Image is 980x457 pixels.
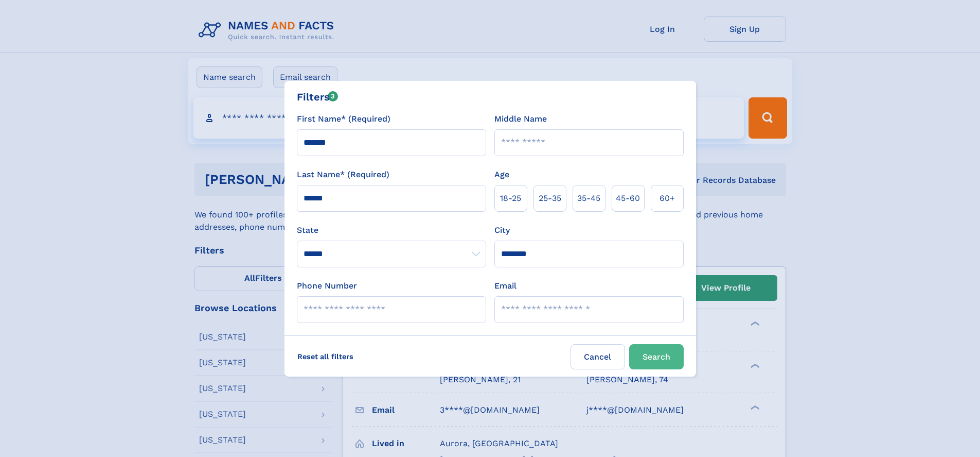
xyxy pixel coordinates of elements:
[297,113,390,125] label: First Name* (Required)
[494,113,547,125] label: Middle Name
[616,192,640,205] span: 45‑60
[297,168,389,181] label: Last Name* (Required)
[629,344,684,369] button: Search
[297,89,338,105] div: Filters
[500,192,521,205] span: 18‑25
[571,344,625,369] label: Cancel
[297,224,486,236] label: State
[539,192,561,205] span: 25‑35
[494,224,510,236] label: City
[660,192,675,205] span: 60+
[494,280,516,292] label: Email
[297,280,357,292] label: Phone Number
[577,192,600,205] span: 35‑45
[494,168,509,181] label: Age
[291,344,360,369] label: Reset all filters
